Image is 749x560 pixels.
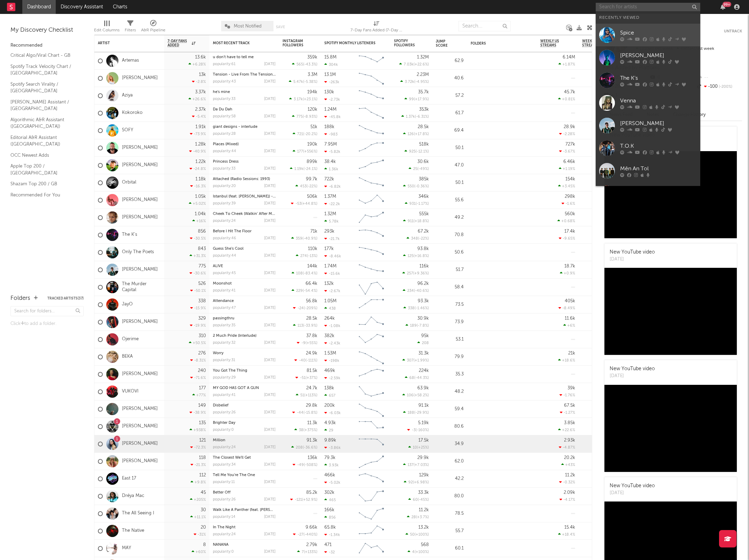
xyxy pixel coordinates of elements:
[213,543,229,547] a: NANANA
[122,336,139,342] a: Ojerime
[559,132,575,136] div: -2.28 %
[125,17,136,38] div: Filters
[419,177,429,181] div: 385k
[292,62,317,67] div: ( )
[213,90,230,94] a: he's mine
[213,438,225,442] a: Million
[213,125,257,129] a: giant designs - interlude
[122,476,136,482] a: East 17
[213,108,276,111] div: Da Du Dah
[304,115,316,119] span: -8.93 %
[122,281,161,293] a: The Murder Capital
[122,354,133,360] a: BEKA
[295,202,301,206] span: -53
[141,26,165,34] div: A&R Pipeline
[189,149,206,154] div: -40.9 %
[620,164,697,173] div: Mên An Tol
[559,166,575,171] div: +1.19 %
[436,179,464,187] div: 50.1
[403,219,429,223] div: ( )
[213,230,252,233] a: Before I Hit The Floor
[213,473,255,477] a: Tell Me You're The One
[213,80,236,84] div: popularity: 43
[596,92,700,114] a: Venna
[596,3,700,11] input: Search for artists
[324,194,336,199] div: 1.37M
[213,421,235,425] a: Brighter Day
[195,107,206,112] div: 2.37k
[599,14,697,22] div: Recently Viewed
[10,52,77,59] a: Critical Algo/Viral Chart - GB
[289,97,317,101] div: ( )
[122,528,144,534] a: The Native
[122,423,158,429] a: [PERSON_NAME]
[213,282,232,286] a: Moonshot
[404,63,414,67] span: 7.03k
[293,149,317,154] div: ( )
[596,114,700,137] a: [PERSON_NAME]
[324,125,334,129] div: 188k
[213,526,235,529] a: In The Night
[356,87,387,104] svg: Chart title
[304,167,316,171] span: -24.1 %
[213,125,276,129] div: giant designs - interlude
[350,26,403,34] div: 7-Day Fans Added (7-Day Fans Added)
[122,389,139,395] a: VUKOVI
[723,2,731,7] div: 99 +
[213,73,276,77] div: Tension - Live From The Tension Tour
[122,75,158,81] a: [PERSON_NAME]
[213,212,286,216] a: Cheek To Cheek (Walkin' After Midnight)
[188,97,206,101] div: +26.6 %
[324,132,338,137] div: -983
[190,184,206,188] div: -16.3 %
[283,39,307,47] div: Instagram Followers
[300,185,307,188] span: 453
[304,150,316,154] span: +556 %
[293,132,317,136] div: ( )
[416,115,428,119] span: -6.31 %
[324,107,337,112] div: 1.24M
[417,202,428,206] span: -1.17 %
[122,127,133,133] a: SOFY
[213,247,244,251] a: Guess She's Cool
[195,125,206,129] div: 1.91k
[122,249,154,255] a: Only The Poets
[324,115,341,119] div: -45.8k
[307,90,317,94] div: 194k
[47,297,84,300] button: Tracked Artists(37)
[620,96,697,105] div: Venna
[10,98,77,112] a: [PERSON_NAME] Assistant / [GEOGRAPHIC_DATA]
[213,369,247,373] a: You Got The Thing
[558,184,575,188] div: +3.45 %
[291,201,317,206] div: ( )
[596,69,700,92] a: The K's
[724,28,742,35] button: Untrack
[324,219,339,224] div: 5.78k
[276,25,285,29] button: Save
[415,219,428,223] span: +18.8 %
[289,79,317,84] div: ( )
[213,351,224,355] a: Worry
[558,62,575,67] div: +1.87 %
[10,162,77,177] a: Apple Top 200 / [GEOGRAPHIC_DATA]
[304,98,316,101] span: +23.1 %
[296,63,303,67] span: 565
[213,195,276,199] div: Istanbul (feat. Elijah Fox) - Live From Malibu
[415,63,428,67] span: +22.6 %
[213,73,283,77] a: Tension - Live From The Tension Tour
[324,80,339,84] div: -263k
[122,302,133,308] a: JayO
[324,167,338,171] div: 1.36k
[264,167,276,171] div: [DATE]
[415,132,428,136] span: +17.8 %
[356,192,387,209] svg: Chart title
[122,197,158,203] a: [PERSON_NAME]
[195,142,206,147] div: 1.28k
[409,98,414,101] span: 99
[308,107,317,112] div: 120k
[213,160,239,164] a: Princess Dress
[213,177,270,181] a: Attached (Radio Sessions: 1993)
[436,161,464,170] div: 47.0
[356,157,387,174] svg: Chart title
[565,142,575,147] div: 727k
